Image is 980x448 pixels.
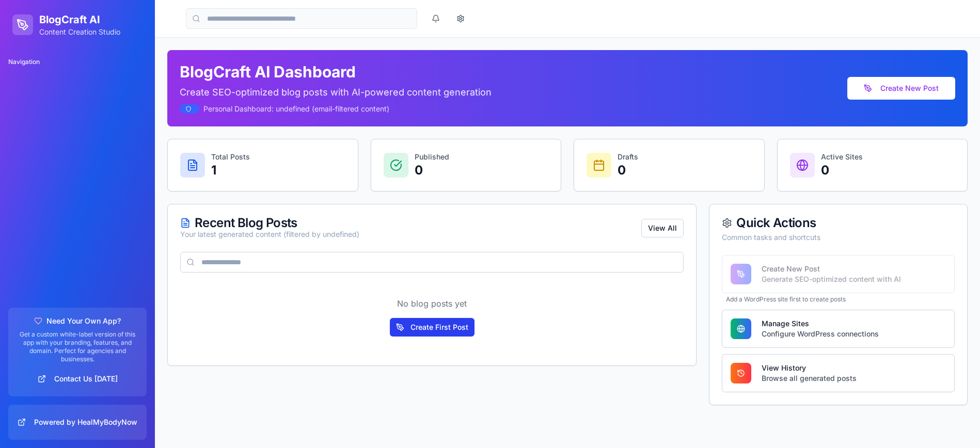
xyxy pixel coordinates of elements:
p: 0 [821,162,863,179]
div: No blog posts yet [180,281,684,353]
button: Powered by HealMyBodyNow [17,413,138,431]
div: Your latest generated content (filtered by undefined) [180,229,359,239]
a: Manage SitesConfigure WordPress connections [722,325,955,335]
div: View History [762,363,857,373]
div: Common tasks and shortcuts [722,232,955,243]
p: Drafts [618,152,638,162]
a: Create First Post [390,323,475,333]
p: 0 [618,162,638,179]
p: 1 [211,162,250,179]
button: Manage SitesConfigure WordPress connections [722,310,955,348]
button: View HistoryBrowse all generated posts [722,354,955,392]
button: Create New Post [847,77,955,100]
p: Get a custom white-label version of this app with your branding, features, and domain. Perfect fo... [17,330,138,363]
a: Create New Post [847,84,955,94]
div: Quick Actions [722,217,955,229]
p: Active Sites [821,152,863,162]
p: Add a WordPress site first to create posts [726,295,955,303]
div: Navigation [4,54,151,70]
div: Configure WordPress connections [762,329,879,339]
span: Need Your Own App? [46,316,121,326]
button: View All [641,219,684,237]
h1: BlogCraft AI Dashboard [180,62,492,81]
h1: BlogCraft AI [39,12,120,27]
div: Manage Sites [762,318,879,329]
p: Content Creation Studio [39,27,120,37]
button: Create First Post [390,318,475,337]
a: View HistoryBrowse all generated posts [722,369,955,379]
p: 0 [415,162,449,179]
a: Create New PostGenerate SEO-optimized content with AI [722,270,955,280]
p: Published [415,152,449,162]
p: Create SEO-optimized blog posts with AI-powered content generation [180,85,492,100]
button: Contact Us [DATE] [17,370,138,388]
p: Total Posts [211,152,250,162]
div: Browse all generated posts [762,373,857,383]
div: Recent Blog Posts [180,217,359,229]
span: Personal Dashboard: undefined (email-filtered content) [203,104,389,114]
